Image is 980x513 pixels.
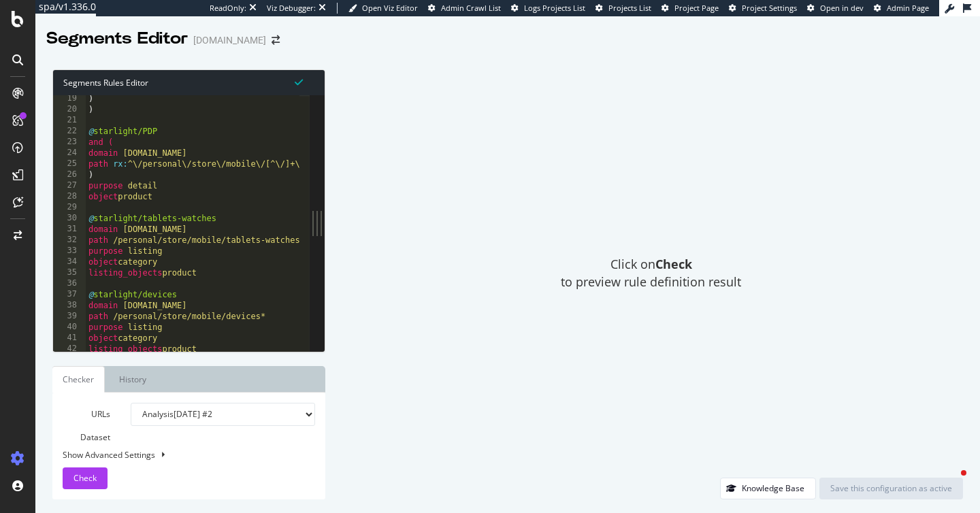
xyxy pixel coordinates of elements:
[729,3,797,14] a: Project Settings
[53,322,86,333] div: 40
[53,246,86,256] div: 33
[52,403,120,449] label: URLs Dataset
[720,478,816,499] button: Knowledge Base
[53,224,86,235] div: 31
[193,33,266,47] div: [DOMAIN_NAME]
[63,467,108,489] button: Check
[561,256,741,291] span: Click on to preview rule definition result
[441,3,501,13] span: Admin Crawl List
[210,3,246,14] div: ReadOnly:
[53,115,86,126] div: 21
[108,366,157,393] a: History
[720,482,816,494] a: Knowledge Base
[874,3,929,14] a: Admin Page
[295,76,303,88] span: Syntax is valid
[742,482,804,494] div: Knowledge Base
[46,27,188,50] div: Segments Editor
[742,3,797,13] span: Project Settings
[53,180,86,191] div: 27
[595,3,651,14] a: Projects List
[53,169,86,180] div: 26
[887,3,929,13] span: Admin Page
[655,256,692,272] strong: Check
[53,311,86,322] div: 39
[53,333,86,344] div: 41
[53,235,86,246] div: 32
[272,35,280,45] div: arrow-right-arrow-left
[53,159,86,169] div: 25
[934,467,966,499] iframe: Intercom live chat
[53,93,86,104] div: 19
[53,191,86,202] div: 28
[73,472,97,484] span: Check
[53,289,86,300] div: 37
[267,3,316,14] div: Viz Debugger:
[52,366,105,393] a: Checker
[53,278,86,289] div: 36
[53,344,86,354] div: 42
[53,104,86,115] div: 20
[53,70,325,95] div: Segments Rules Editor
[53,256,86,267] div: 34
[524,3,585,13] span: Logs Projects List
[511,3,585,14] a: Logs Projects List
[53,126,86,137] div: 22
[53,213,86,224] div: 30
[53,300,86,311] div: 38
[830,482,952,494] div: Save this configuration as active
[428,3,501,14] a: Admin Crawl List
[53,267,86,278] div: 35
[53,148,86,159] div: 24
[362,3,418,13] span: Open Viz Editor
[661,3,719,14] a: Project Page
[820,3,864,13] span: Open in dev
[674,3,719,13] span: Project Page
[53,137,86,148] div: 23
[608,3,651,13] span: Projects List
[819,478,963,499] button: Save this configuration as active
[52,449,305,461] div: Show Advanced Settings
[807,3,864,14] a: Open in dev
[53,202,86,213] div: 29
[348,3,418,14] a: Open Viz Editor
